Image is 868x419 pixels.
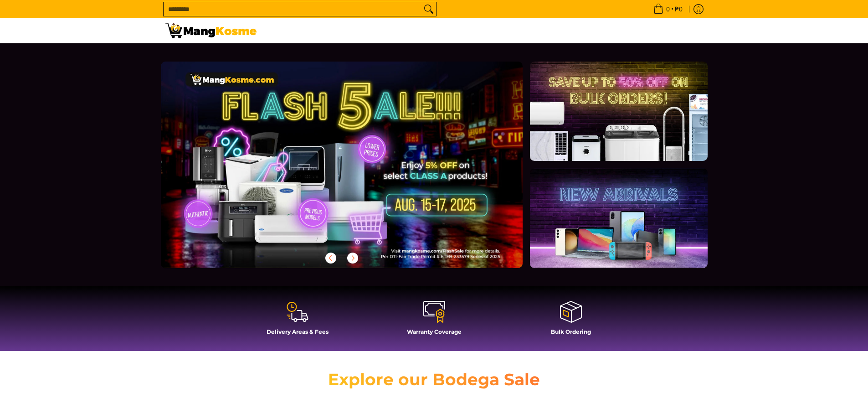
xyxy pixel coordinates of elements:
[343,248,363,268] button: Next
[370,328,498,335] h4: Warranty Coverage
[321,248,341,268] button: Previous
[507,328,635,335] h4: Bulk Ordering
[302,369,566,390] h2: Explore our Bodega Sale
[234,300,361,342] a: Delivery Areas & Fees
[507,300,635,342] a: Bulk Ordering
[165,23,257,38] img: Mang Kosme: Your Home Appliances Warehouse Sale Partner!
[651,4,685,14] span: •
[665,6,671,12] span: 0
[161,62,552,283] a: More
[234,328,361,335] h4: Delivery Areas & Fees
[673,6,684,12] span: ₱0
[370,300,498,342] a: Warranty Coverage
[421,2,436,16] button: Search
[266,18,703,43] nav: Main Menu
